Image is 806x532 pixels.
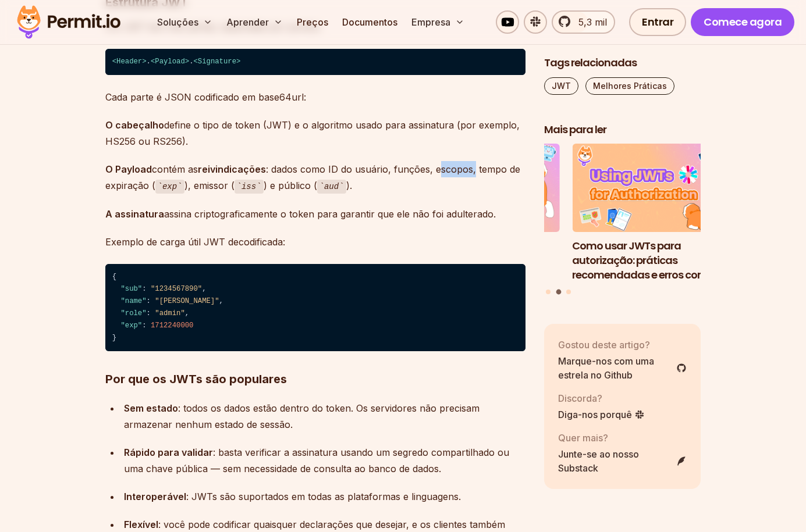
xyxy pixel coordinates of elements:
button: Vá para o slide 3 [566,290,571,294]
span: "exp" [120,322,142,330]
font: Entrar [642,15,673,29]
font: Aprender [226,16,269,28]
font: Melhores Práticas [593,81,667,91]
font: Sem estado [124,402,178,414]
a: Junte-se ao nosso Substack [558,447,687,475]
font: A assinatura [105,208,164,220]
font: Quer mais? [558,432,608,444]
span: , [202,285,206,293]
span: "[PERSON_NAME]" [155,297,219,305]
span: , [219,297,223,305]
font: : JWTs são suportados em todas as plataformas e linguagens. [186,491,461,502]
code: exp [155,180,184,194]
span: , [185,309,189,317]
a: Diga-nos porquê [558,408,645,422]
font: Gostou deste artigo? [558,339,650,351]
font: ). [346,180,352,191]
span: "name" [120,297,146,305]
font: Preços [297,16,328,28]
img: Logotipo da permissão [12,2,126,42]
span: Header [116,58,142,66]
button: Aprender [222,10,287,34]
font: Interoperável [124,491,186,502]
font: 5,3 mil [578,16,607,28]
font: Flexível [124,519,158,530]
font: JWT [552,81,571,91]
font: Tags relacionadas [544,55,637,70]
span: Signature [198,58,236,66]
span: { [112,273,116,281]
font: Discorda? [558,392,602,404]
code: aud [317,180,346,194]
span: < > [112,58,147,66]
font: define o tipo de token (JWT) e o algoritmo usado para assinatura (por exemplo, HS256 ou RS256). [105,119,520,147]
span: "sub" [120,285,142,293]
font: : dados como ID do usuário, funções, escopos, tempo de expiração ( [105,163,520,191]
span: : [142,322,146,330]
code: . . [105,49,526,76]
button: Soluções [152,10,217,34]
a: Preços [292,10,333,34]
button: Ir para o slide 2 [556,290,561,295]
font: reivindicações [198,163,266,175]
span: : [147,309,151,317]
a: Como usar JWTs para autorização: práticas recomendadas e erros comunsComo usar JWTs para autoriza... [572,144,729,283]
span: "admin" [155,309,184,317]
span: : [142,285,146,293]
img: Como usar JWTs para autorização: práticas recomendadas e erros comuns [572,144,729,233]
a: Marque-nos com uma estrela no Github [558,354,687,382]
button: Ir para o slide 1 [546,290,551,294]
div: Postagens [544,144,701,297]
li: 1 de 3 [403,144,560,283]
a: Entrar [629,8,686,36]
font: Documentos [342,16,397,28]
span: } [112,334,116,342]
font: Soluções [157,16,198,28]
span: 1712240000 [151,322,194,330]
li: 2 de 3 [572,144,729,283]
font: ) e público ( [264,180,317,191]
font: : todos os dados estão dentro do token. Os servidores não precisam armazenar nenhum estado de ses... [124,402,480,430]
font: Rápido para validar [124,447,213,458]
span: "role" [120,309,146,317]
span: "1234567890" [151,285,202,293]
a: 5,3 mil [552,10,615,34]
a: Documentos [338,10,402,34]
font: assina criptograficamente o token para garantir que ele não foi adulterado. [164,208,496,220]
span: < > [193,58,240,66]
a: JWT [544,77,578,95]
a: Comece agora [691,8,794,36]
font: Por que os JWTs são populares [105,372,287,386]
font: ), emissor ( [184,180,235,191]
font: contém as [152,163,198,175]
font: Como usar JWTs para autorização: práticas recomendadas e erros comuns [572,238,726,282]
font: Empresa [411,16,450,28]
span: Payload [155,58,184,66]
span: : [147,297,151,305]
span: < > [151,58,189,66]
font: Exemplo de carga útil JWT decodificada: [105,236,285,248]
button: Empresa [407,10,469,34]
font: Comece agora [704,15,782,29]
font: O Payload [105,163,152,175]
font: : basta verificar a assinatura usando um segredo compartilhado ou uma chave pública — sem necessi... [124,447,509,474]
font: O cabeçalho [105,119,164,131]
font: Cada parte é JSON codificado em base64url: [105,91,306,103]
a: Melhores Práticas [585,77,674,95]
font: Mais para ler [544,122,606,137]
code: iss [235,180,264,194]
